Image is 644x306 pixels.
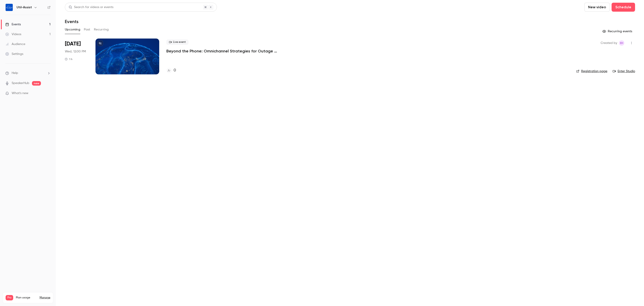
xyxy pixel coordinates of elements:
[584,3,610,12] button: New video
[6,4,13,11] img: Util-Assist
[166,48,301,54] a: Beyond the Phone: Omnichannel Strategies for Outage Communications
[65,57,72,61] div: 1 h
[94,26,109,33] button: Recurring
[84,26,90,33] button: Past
[600,28,635,35] button: Recurring events
[612,3,635,12] button: Schedule
[5,22,21,27] div: Events
[5,71,51,75] li: help-dropdown-opener
[166,67,176,73] a: 0
[5,42,25,46] div: Audience
[12,91,28,96] span: What's new
[16,296,37,300] span: Plan usage
[65,26,80,33] button: Upcoming
[166,39,189,45] span: Live event
[65,19,78,24] h1: Events
[65,49,86,54] span: Wed, 12:00 PM
[5,52,23,56] div: Settings
[12,71,18,75] span: Help
[174,67,176,73] h4: 0
[620,40,623,46] span: EH
[69,5,113,10] div: Search for videos or events
[40,296,50,300] a: Manage
[601,40,617,46] span: Created by
[12,81,29,86] a: SpeakerHub
[45,91,51,95] iframe: Noticeable Trigger
[5,32,21,37] div: Videos
[17,5,32,10] h6: Util-Assist
[65,39,88,74] div: Sep 24 Wed, 12:00 PM (America/Toronto)
[65,40,81,47] span: [DATE]
[6,295,13,300] span: Pro
[619,40,624,46] span: Emily Henderson
[32,81,41,86] span: new
[576,69,607,73] a: Registration page
[613,69,635,73] a: Enter Studio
